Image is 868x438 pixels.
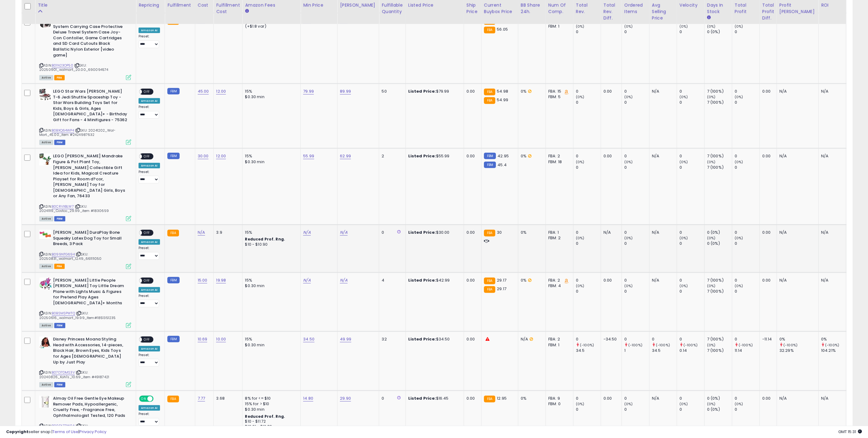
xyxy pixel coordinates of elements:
div: $34.50 [408,336,459,342]
small: Amazon Fees. [245,9,249,14]
div: 0 [680,100,704,105]
div: 0 [735,289,759,294]
div: (+$1.8 var) [245,24,296,29]
div: $0.30 min [245,342,296,348]
a: 10.00 [216,336,226,342]
b: Listed Price: [408,153,436,159]
div: N/A [652,89,672,94]
a: 49.99 [340,336,351,342]
div: 0% [779,336,818,342]
div: 7 (100%) [707,89,732,94]
div: N/A [779,278,814,283]
a: 34.50 [303,336,314,342]
div: $55.99 [408,153,459,159]
div: Fulfillable Quantity [382,2,403,15]
small: (-100%) [628,343,642,348]
div: 0 [576,165,601,170]
small: (0%) [735,94,743,99]
div: Title [38,2,133,9]
div: Preset: [139,294,160,308]
b: LEGO [PERSON_NAME] Mandrake Figure & Pot Plant Toy, [PERSON_NAME] Collectible Gift Idea for Kids,... [53,153,128,201]
div: Total Rev. [576,2,598,15]
span: | SKU: 20250831_walmart_12.49_661111050 [39,252,101,261]
div: 15% [245,89,296,94]
div: 32.29% [779,348,818,353]
div: 0.00 [466,89,477,94]
div: Total Rev. Diff. [603,2,619,21]
div: 0 [735,230,759,235]
div: N/A [821,230,841,235]
a: B01N23OP50 [52,63,73,68]
div: 11.14 [735,348,759,353]
div: 0.00 [762,278,772,283]
div: $0.30 min [245,283,296,289]
div: FBA: 1 [548,230,569,235]
span: FBM [54,323,65,328]
b: LEGO Star Wars [PERSON_NAME] T-6 Jedi Shuttle Spaceship Toy - Star Wars Building Toys Set for Kid... [53,89,128,124]
span: OFF [142,337,152,342]
div: 0 [576,289,601,294]
div: [PERSON_NAME] [340,2,376,9]
div: N/A [821,89,841,94]
div: Avg Selling Price [652,2,674,21]
a: B0CRVXBLW7 [52,204,74,209]
small: FBA [484,27,495,33]
div: 0 [576,241,601,246]
div: 0 [735,241,759,246]
small: (0%) [576,236,584,240]
small: (0%) [576,24,584,29]
div: 0 (0%) [707,29,732,35]
small: FBA [484,89,495,95]
div: 0 [624,153,649,159]
small: (-100%) [783,343,798,348]
div: N/A [779,230,814,235]
div: 7 (100%) [707,278,732,283]
div: N/A [652,153,672,159]
div: FBM: 18 [548,159,569,165]
div: FBM: 2 [548,235,569,241]
div: 34.5 [576,348,601,353]
div: 0 [680,289,704,294]
a: B0BSMSPWTQ [52,311,75,316]
div: 7 (100%) [707,153,732,159]
small: (0%) [624,24,633,29]
small: (0%) [680,283,688,288]
img: 41FmUsPxqLL._SL40_.jpg [39,153,51,166]
div: 2 [382,153,401,159]
div: 0 [624,29,649,35]
small: FBA [167,230,179,236]
a: 79.99 [303,88,314,94]
div: ASIN: [39,336,131,386]
div: 0 [576,153,601,159]
div: 0 [624,89,649,94]
span: FBA [54,264,65,269]
div: 0 [624,278,649,283]
span: | SKU: 20240826_Kohl's_10.69_item #49187421 [39,370,109,379]
div: 0 [735,165,759,170]
a: 14.80 [303,395,313,401]
div: 4 [382,278,401,283]
span: All listings currently available for purchase on Amazon [39,216,53,221]
a: 15.00 [198,277,207,283]
div: Amazon AI [139,346,160,352]
b: Listed Price: [408,277,436,283]
div: BB Share 24h. [521,2,543,15]
span: OFF [142,278,152,283]
div: 0 [680,278,704,283]
div: 34.5 [652,348,677,353]
div: 0 [576,278,601,283]
div: Days In Stock [707,2,729,15]
div: 0.00 [603,153,617,159]
div: 0 [624,289,649,294]
div: FBA: 2 [548,153,569,159]
div: Min Price [303,2,335,9]
span: FBM [54,216,65,221]
small: FBM [167,153,179,159]
div: 0 [680,165,704,170]
a: 10.69 [198,336,207,342]
div: 0 [624,230,649,235]
div: 0 (0%) [707,241,732,246]
div: ASIN: [39,278,131,328]
div: 0 [680,29,704,35]
div: 7 (100%) [707,348,732,353]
